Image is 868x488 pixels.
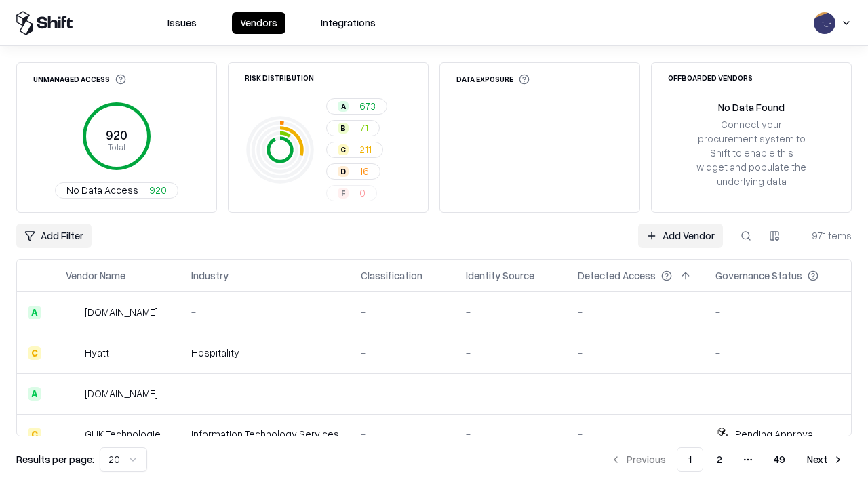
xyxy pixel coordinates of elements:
[232,12,285,34] button: Vendors
[326,142,383,158] button: C211
[66,428,79,441] img: GHK Technologies Inc.
[361,268,422,283] div: Classification
[326,98,387,115] button: A673
[677,447,703,472] button: 1
[466,427,556,441] div: -
[715,346,840,360] div: -
[361,346,444,360] div: -
[359,121,368,135] span: 71
[578,386,694,401] div: -
[715,268,802,283] div: Governance Status
[763,447,796,472] button: 49
[735,427,815,441] div: Pending Approval
[85,346,109,360] div: Hyatt
[108,142,125,152] tspan: Total
[695,117,808,189] div: Connect your procurement system to Shift to enable this widget and populate the underlying data
[191,386,339,401] div: -
[191,268,229,283] div: Industry
[85,386,158,401] div: [DOMAIN_NAME]
[28,306,41,319] div: A
[466,346,556,360] div: -
[191,346,339,360] div: Hospitality
[638,224,723,248] a: Add Vendor
[33,74,126,85] div: Unmanaged Access
[16,452,94,466] p: Results per page:
[245,74,314,81] div: Risk Distribution
[359,164,369,178] span: 16
[718,100,785,115] div: No Data Found
[361,305,444,319] div: -
[706,447,733,472] button: 2
[159,12,205,34] button: Issues
[326,163,380,180] button: D16
[66,346,79,360] img: Hyatt
[466,268,534,283] div: Identity Source
[578,427,694,441] div: -
[359,142,372,157] span: 211
[715,305,840,319] div: -
[338,166,349,177] div: D
[66,268,125,283] div: Vendor Name
[359,99,376,113] span: 673
[578,268,656,283] div: Detected Access
[668,74,753,81] div: Offboarded Vendors
[715,386,840,401] div: -
[28,387,41,401] div: A
[66,306,79,319] img: intrado.com
[313,12,384,34] button: Integrations
[191,305,339,319] div: -
[66,183,138,197] span: No Data Access
[338,144,349,155] div: C
[578,346,694,360] div: -
[106,127,127,142] tspan: 920
[466,386,556,401] div: -
[338,101,349,112] div: A
[149,183,167,197] span: 920
[602,447,852,472] nav: pagination
[28,346,41,360] div: C
[466,305,556,319] div: -
[361,427,444,441] div: -
[338,123,349,134] div: B
[28,428,41,441] div: C
[55,182,178,199] button: No Data Access920
[797,228,852,243] div: 971 items
[85,305,158,319] div: [DOMAIN_NAME]
[326,120,380,136] button: B71
[16,224,92,248] button: Add Filter
[799,447,852,472] button: Next
[578,305,694,319] div: -
[191,427,339,441] div: Information Technology Services
[456,74,530,85] div: Data Exposure
[85,427,170,441] div: GHK Technologies Inc.
[66,387,79,401] img: primesec.co.il
[361,386,444,401] div: -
